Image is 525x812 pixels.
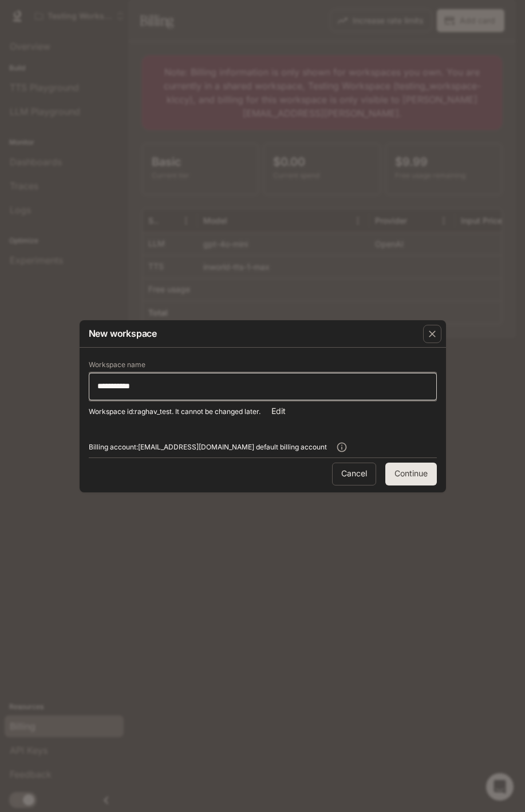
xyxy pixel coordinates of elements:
[89,361,145,368] p: Workspace name
[89,441,327,453] span: Billing account: [EMAIL_ADDRESS][DOMAIN_NAME] default billing account
[89,400,437,423] div: Workspace id is used to identify your workspace during the integration.
[332,463,376,485] button: Cancel
[89,327,157,340] p: New workspace
[385,463,437,485] button: Continue
[260,400,297,423] button: Edit
[89,407,260,416] span: Workspace id: raghav_test . It cannot be changed later.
